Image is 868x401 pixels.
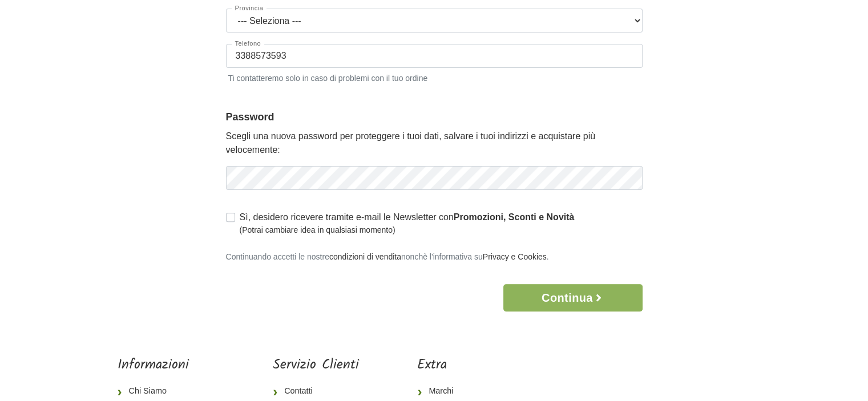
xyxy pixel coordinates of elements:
[273,383,359,400] a: Contatti
[226,129,643,157] p: Scegli una nuova password per proteggere i tuoi dati, salvare i tuoi indirizzi e acquistare più v...
[240,224,575,236] small: (Potrai cambiare idea in qualsiasi momento)
[226,252,549,261] small: Continuando accetti le nostre nonchè l'informativa su .
[226,44,643,68] input: Telefono
[118,383,215,400] a: Chi Siamo
[226,70,643,84] small: Ti contatteremo solo in caso di problemi con il tuo ordine
[273,357,359,374] h5: Servizio Clienti
[232,5,267,11] label: Provincia
[329,252,401,261] a: condizioni di vendita
[483,252,547,261] a: Privacy e Cookies
[454,212,575,222] strong: Promozioni, Sconti e Novità
[417,357,492,374] h5: Extra
[226,110,643,125] legend: Password
[417,383,492,400] a: Marchi
[232,40,265,47] label: Telefono
[118,357,215,374] h5: Informazioni
[503,284,642,311] button: Continua
[551,357,750,397] iframe: fb:page Facebook Social Plugin
[240,210,575,236] label: Sì, desidero ricevere tramite e-mail le Newsletter con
